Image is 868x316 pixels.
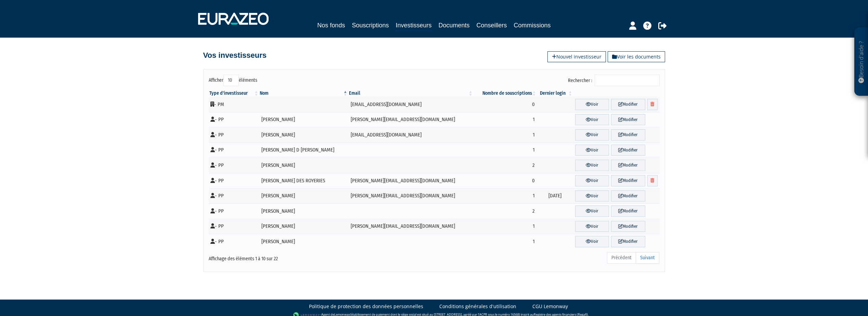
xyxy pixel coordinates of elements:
td: 1 [474,219,537,234]
td: - PP [209,112,259,128]
a: Conseillers [477,21,507,30]
td: - PP [209,203,259,219]
td: 2 [474,158,537,173]
a: Voir [575,114,609,126]
a: Conditions générales d'utilisation [439,303,516,310]
td: 1 [474,188,537,204]
a: Souscriptions [352,21,389,30]
input: Rechercher : [595,75,660,86]
th: Nombre de souscriptions : activer pour trier la colonne par ordre croissant [474,90,537,97]
td: 1 [474,127,537,143]
a: Modifier [611,175,645,186]
td: - PM [209,97,259,112]
a: Voir [575,236,609,247]
a: Voir [575,190,609,202]
a: Politique de protection des données personnelles [309,303,423,310]
td: [EMAIL_ADDRESS][DOMAIN_NAME] [348,97,474,112]
a: Voir [575,160,609,171]
a: Modifier [611,236,645,247]
td: [DATE] [537,188,573,204]
label: Rechercher : [568,75,660,86]
select: Afficheréléments [223,75,239,86]
td: 1 [474,234,537,249]
td: [PERSON_NAME] [259,112,348,128]
a: CGU Lemonway [532,303,568,310]
td: [PERSON_NAME][EMAIL_ADDRESS][DOMAIN_NAME] [348,112,474,128]
td: [PERSON_NAME][EMAIL_ADDRESS][DOMAIN_NAME] [348,173,474,188]
a: Voir [575,99,609,110]
label: Afficher éléments [209,75,257,86]
a: Supprimer [647,99,658,110]
a: Modifier [611,114,645,126]
td: [PERSON_NAME][EMAIL_ADDRESS][DOMAIN_NAME] [348,188,474,204]
a: Nouvel investisseur [547,51,606,62]
a: Modifier [611,129,645,141]
th: Nom : activer pour trier la colonne par ordre d&eacute;croissant [259,90,348,97]
a: Supprimer [647,175,658,186]
td: 1 [474,143,537,158]
td: 0 [474,173,537,188]
p: Besoin d'aide ? [857,31,865,93]
td: [PERSON_NAME] D [PERSON_NAME] [259,143,348,158]
a: Voir [575,145,609,156]
img: 1732889491-logotype_eurazeo_blanc_rvb.png [198,13,269,25]
a: Voir [575,129,609,141]
a: Modifier [611,206,645,217]
td: - PP [209,173,259,188]
td: [PERSON_NAME] [259,234,348,249]
td: - PP [209,234,259,249]
a: Suivant [636,252,659,264]
td: - PP [209,127,259,143]
a: Modifier [611,145,645,156]
td: 0 [474,97,537,112]
td: [PERSON_NAME] [259,219,348,234]
td: [PERSON_NAME] [259,127,348,143]
td: [PERSON_NAME] [259,203,348,219]
th: Type d'investisseur : activer pour trier la colonne par ordre croissant [209,90,259,97]
a: Investisseurs [396,21,431,31]
td: - PP [209,188,259,204]
h4: Vos investisseurs [203,51,267,60]
div: Affichage des éléments 1 à 10 sur 22 [209,251,391,262]
th: Email : activer pour trier la colonne par ordre croissant [348,90,474,97]
td: [EMAIL_ADDRESS][DOMAIN_NAME] [348,127,474,143]
td: - PP [209,143,259,158]
th: Dernier login : activer pour trier la colonne par ordre croissant [537,90,573,97]
a: Voir [575,221,609,232]
a: Modifier [611,190,645,202]
a: Modifier [611,221,645,232]
td: [PERSON_NAME] DES ROYERIES [259,173,348,188]
td: 2 [474,203,537,219]
td: 1 [474,112,537,128]
a: Commissions [514,21,551,30]
th: &nbsp; [573,90,659,97]
td: [PERSON_NAME][EMAIL_ADDRESS][DOMAIN_NAME] [348,219,474,234]
td: - PP [209,158,259,173]
a: Modifier [611,160,645,171]
a: Voir les documents [608,51,665,62]
td: - PP [209,219,259,234]
a: Voir [575,175,609,186]
a: Nos fonds [317,21,345,30]
a: Documents [439,21,470,30]
td: [PERSON_NAME] [259,158,348,173]
a: Voir [575,206,609,217]
a: Modifier [611,99,645,110]
td: [PERSON_NAME] [259,188,348,204]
